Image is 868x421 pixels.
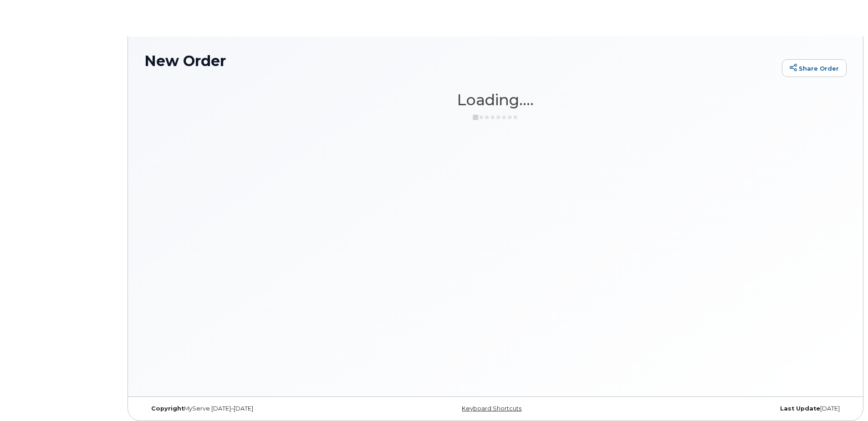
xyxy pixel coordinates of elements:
div: [DATE] [613,405,847,412]
h1: New Order [144,53,777,69]
h1: Loading.... [144,92,847,108]
a: Keyboard Shortcuts [462,405,521,412]
div: MyServe [DATE]–[DATE] [144,405,378,412]
strong: Last Update [780,405,820,412]
a: Share Order [782,59,847,77]
img: ajax-loader-3a6953c30dc77f0bf724df975f13086db4f4c1262e45940f03d1251963f1bf2e.gif [473,114,518,121]
strong: Copyright [151,405,184,412]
